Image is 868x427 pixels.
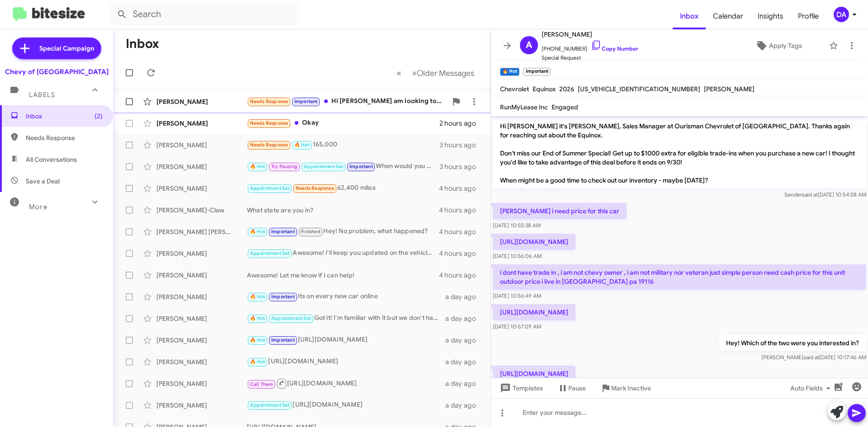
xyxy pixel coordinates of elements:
[271,229,295,235] span: Important
[29,203,47,211] span: More
[542,40,638,53] span: [PHONE_NUMBER]
[791,3,826,29] a: Profile
[271,337,295,343] span: Important
[491,380,550,396] button: Templates
[250,185,290,191] span: Appointment Set
[250,381,274,387] span: Call Them
[445,401,483,410] div: a day ago
[156,97,247,106] div: [PERSON_NAME]
[719,335,866,351] p: Hey! Which of the two were you interested in?
[156,119,247,128] div: [PERSON_NAME]
[247,271,439,280] div: Awesome! Let me know if I can help!
[349,164,373,169] span: Important
[578,85,700,93] span: [US_VEHICLE_IDENTIFICATION_NUMBER]
[445,379,483,388] div: a day ago
[156,292,247,301] div: [PERSON_NAME]
[559,85,574,93] span: 2026
[439,119,483,128] div: 2 hours ago
[156,271,247,280] div: [PERSON_NAME]
[445,357,483,366] div: a day ago
[156,141,247,150] div: [PERSON_NAME]
[704,85,755,93] span: [PERSON_NAME]
[439,227,483,236] div: 4 hours ago
[294,99,318,104] span: Important
[94,112,103,121] span: (2)
[493,323,541,330] span: [DATE] 10:57:09 AM
[250,359,265,365] span: 🔥 Hot
[493,203,627,219] p: [PERSON_NAME] i need price for this car
[250,120,288,126] span: Needs Response
[156,336,247,345] div: [PERSON_NAME]
[761,354,866,361] span: [PERSON_NAME] [DATE] 10:17:46 AM
[156,379,247,388] div: [PERSON_NAME]
[250,99,288,104] span: Needs Response
[732,38,825,54] button: Apply Tags
[29,91,55,99] span: Labels
[247,378,445,389] div: [URL][DOMAIN_NAME]
[493,304,576,320] p: [URL][DOMAIN_NAME]
[250,164,265,169] span: 🔥 Hot
[542,53,638,62] span: Special Request
[391,64,407,82] button: Previous
[523,68,550,76] small: Important
[156,249,247,258] div: [PERSON_NAME]
[156,227,247,236] div: [PERSON_NAME] [PERSON_NAME]
[26,177,60,186] span: Save a Deal
[783,380,841,396] button: Auto Fields
[493,253,542,259] span: [DATE] 10:56:06 AM
[439,141,483,150] div: 3 hours ago
[247,118,439,128] div: Okay
[406,64,480,82] button: Next
[396,67,401,79] span: «
[247,140,439,150] div: 165,000
[39,44,94,53] span: Special Campaign
[301,229,321,235] span: Finished
[250,229,265,235] span: 🔥 Hot
[271,315,311,321] span: Appointment Set
[250,250,290,256] span: Appointment Set
[550,380,593,396] button: Pause
[247,248,439,258] div: Awesome! I'll keep you updated on the vehicle availability, what time [DATE] can you come in?
[611,380,651,396] span: Mark Inactive
[156,401,247,410] div: [PERSON_NAME]
[493,292,541,299] span: [DATE] 10:56:49 AM
[533,85,556,93] span: Equinox
[12,38,101,59] a: Special Campaign
[493,118,866,188] p: Hi [PERSON_NAME] it's [PERSON_NAME], Sales Manager at Ourisman Chevrolet of [GEOGRAPHIC_DATA]. Th...
[26,112,103,121] span: Inbox
[126,37,159,51] h1: Inbox
[250,294,265,300] span: 🔥 Hot
[784,191,866,198] span: Sender [DATE] 10:54:58 AM
[247,96,447,107] div: Hi [PERSON_NAME] am looking to do trade in evaluation. I have a deal to by a F150 next week but I...
[250,402,290,408] span: Appointment Set
[526,38,532,52] span: A
[247,291,445,302] div: Its on every new car online
[5,67,108,76] div: Chevy of [GEOGRAPHIC_DATA]
[156,206,247,215] div: [PERSON_NAME]-Claw
[247,206,439,215] div: What state are you in?
[439,249,483,258] div: 4 hours ago
[156,314,247,323] div: [PERSON_NAME]
[439,162,483,171] div: 3 hours ago
[493,366,576,382] p: [URL][DOMAIN_NAME]
[247,400,445,410] div: [URL][DOMAIN_NAME]
[109,4,299,25] input: Search
[706,3,750,29] a: Calendar
[304,164,344,169] span: Appointment Set
[500,68,519,76] small: 🔥 Hot
[750,3,791,29] a: Insights
[826,7,858,22] button: DA
[500,85,529,93] span: Chevrolet
[552,103,578,111] span: Engaged
[834,7,849,22] div: DA
[247,183,439,193] div: 62,400 miles
[156,184,247,193] div: [PERSON_NAME]
[673,3,706,29] span: Inbox
[769,38,802,54] span: Apply Tags
[439,184,483,193] div: 4 hours ago
[392,64,480,82] nav: Page navigation example
[445,292,483,301] div: a day ago
[271,294,295,300] span: Important
[500,103,548,111] span: RunMyLease Inc
[803,354,819,361] span: said at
